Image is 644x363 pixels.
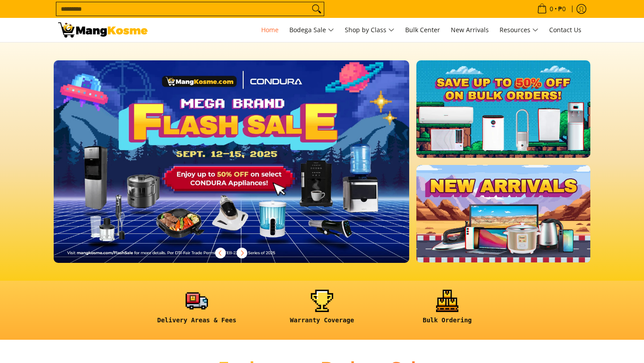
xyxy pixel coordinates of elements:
[157,18,586,42] nav: Main Menu
[405,25,440,34] span: Bulk Center
[58,22,148,38] img: Mang Kosme: Your Home Appliances Warehouse Sale Partner!
[211,243,230,263] button: Previous
[232,243,252,263] button: Next
[345,25,394,36] span: Shop by Class
[451,25,489,34] span: New Arrivals
[549,25,581,34] span: Contact Us
[139,290,255,331] a: <h6><strong>Delivery Areas & Fees</strong></h6>
[261,25,279,34] span: Home
[545,18,586,42] a: Contact Us
[257,18,283,42] a: Home
[285,18,339,42] a: Bodega Sale
[557,6,567,12] span: ₱0
[495,18,543,42] a: Resources
[264,290,380,331] a: <h6><strong>Warranty Coverage</strong></h6>
[340,18,399,42] a: Shop by Class
[309,2,324,16] button: Search
[534,4,568,14] span: •
[289,25,334,36] span: Bodega Sale
[446,18,493,42] a: New Arrivals
[548,6,555,12] span: 0
[401,18,445,42] a: Bulk Center
[389,290,505,331] a: <h6><strong>Bulk Ordering</strong></h6>
[500,25,538,36] span: Resources
[54,60,409,263] img: Desktop homepage 29339654 2507 42fb b9ff a0650d39e9ed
